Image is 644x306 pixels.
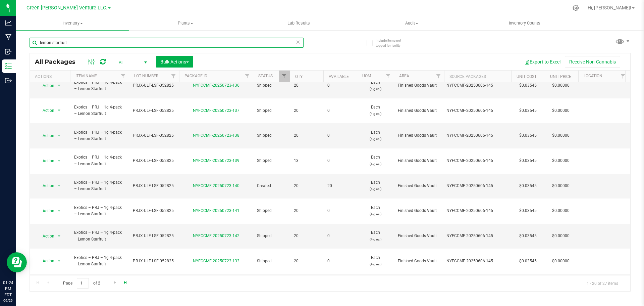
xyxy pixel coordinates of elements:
span: Shipped [257,258,286,264]
span: Finished Goods Vault [398,82,440,89]
span: 0 [327,107,353,114]
span: PRJX-ULF-LSF-052825 [133,132,175,139]
div: Value 1: NYFCCMF-20250606-145 [446,233,509,239]
span: Clear [296,38,300,46]
span: Each [361,179,390,192]
input: 1 [77,278,89,289]
a: Filter [279,71,290,82]
a: NYFCCMF-20250723-133 [193,259,239,263]
div: Value 1: NYFCCMF-20250606-145 [446,158,509,164]
a: NYFCCMF-20250723-142 [193,233,239,238]
span: select [55,256,63,266]
td: $0.03545 [511,148,545,174]
span: Action [37,81,55,90]
span: $0.00000 [549,106,573,116]
p: (4 g ea.) [361,161,390,167]
p: 01:24 PM EDT [3,280,13,298]
span: Finished Goods Vault [398,132,440,139]
input: Search Package ID, Item Name, SKU, Lot or Part Number... [30,38,304,48]
span: Page of 2 [57,278,106,289]
span: 20 [294,107,319,114]
a: Lab Results [242,16,355,30]
span: Exotics – PRJ – 1g 4-pack – Lemon Starfruit [74,205,125,217]
span: select [55,206,63,216]
span: $0.00000 [549,231,573,241]
span: 20 [294,258,319,264]
span: Exotics – PRJ – 1g 4-pack – Lemon Starfruit [74,154,125,167]
span: 20 [294,132,319,139]
iframe: Resource center [7,252,27,272]
span: 0 [327,158,353,164]
span: PRJX-ULF-LSF-052825 [133,258,175,264]
span: Action [37,256,55,266]
button: Receive Non-Cannabis [565,56,620,68]
span: select [55,156,63,166]
span: Created [257,183,286,189]
span: Hi, [PERSON_NAME]! [588,5,631,10]
div: Actions [35,74,67,79]
span: Exotics – PRJ – 1g 4-pack – Lemon Starfruit [74,104,125,117]
span: Finished Goods Vault [398,258,440,264]
a: Filter [618,71,629,82]
a: Audit [355,16,468,30]
span: select [55,181,63,190]
a: Unit Price [550,74,571,79]
span: $0.00000 [549,206,573,216]
span: Lab Results [278,20,319,26]
span: select [55,131,63,140]
span: Inventory [16,20,129,26]
span: Finished Goods Vault [398,158,440,164]
a: Package ID [184,74,207,78]
span: select [55,106,63,115]
a: Location [584,74,602,78]
span: PRJX-ULF-LSF-052825 [133,183,175,189]
span: PRJX-ULF-LSF-052825 [133,82,175,89]
td: $0.03545 [511,73,545,98]
span: Exotics – PRJ – 1g 4-pack – Lemon Starfruit [74,229,125,242]
inline-svg: Inbound [5,48,12,55]
a: Go to the next page [110,278,120,287]
span: 13 [294,158,319,164]
td: $0.03545 [511,199,545,224]
span: Shipped [257,158,286,164]
span: Shipped [257,132,286,139]
a: Lot Number [134,74,158,78]
p: (4 g ea.) [361,136,390,142]
td: $0.03545 [511,174,545,199]
td: $0.03545 [511,98,545,124]
inline-svg: Analytics [5,19,12,26]
p: (4 g ea.) [361,86,390,92]
td: $0.03545 [511,224,545,249]
a: Go to the last page [121,278,130,287]
a: NYFCCMF-20250723-140 [193,183,239,188]
span: Each [361,205,390,217]
span: Green [PERSON_NAME] Venture LLC. [26,5,107,11]
span: Each [361,229,390,242]
a: Filter [168,71,179,82]
span: Plants [129,20,242,26]
span: PRJX-ULF-LSF-052825 [133,233,175,239]
inline-svg: Inventory [5,63,12,70]
span: 20 [294,82,319,89]
span: select [55,231,63,241]
span: 20 [294,183,319,189]
a: Filter [118,71,129,82]
span: Finished Goods Vault [398,208,440,214]
span: Audit [356,20,468,26]
span: Action [37,106,55,115]
span: PRJX-ULF-LSF-052825 [133,158,175,164]
span: PRJX-ULF-LSF-052825 [133,107,175,114]
span: Action [37,231,55,241]
span: Finished Goods Vault [398,233,440,239]
a: Unit Cost [517,74,537,79]
a: Filter [433,71,444,82]
div: Value 1: NYFCCMF-20250606-145 [446,208,509,214]
span: Inventory Counts [500,20,549,26]
span: 0 [327,82,353,89]
span: Shipped [257,82,286,89]
p: (4 g ea.) [361,236,390,243]
a: NYFCCMF-20250723-138 [193,133,239,138]
span: Exotics – PRJ – 1g 4-pack – Lemon Starfruit [74,129,125,142]
span: Each [361,79,390,92]
inline-svg: Manufacturing [5,34,12,41]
